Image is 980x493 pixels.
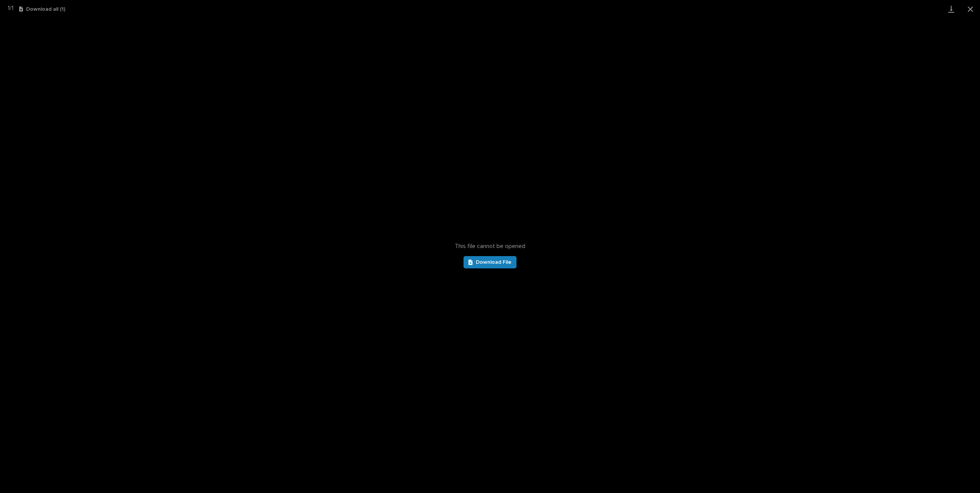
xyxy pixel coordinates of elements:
span: This file cannot be opened [455,243,525,250]
span: 1 [8,5,10,11]
span: Download File [476,260,512,265]
span: 1 [12,5,13,11]
button: Download all (1) [19,7,65,12]
a: Download File [464,256,516,268]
